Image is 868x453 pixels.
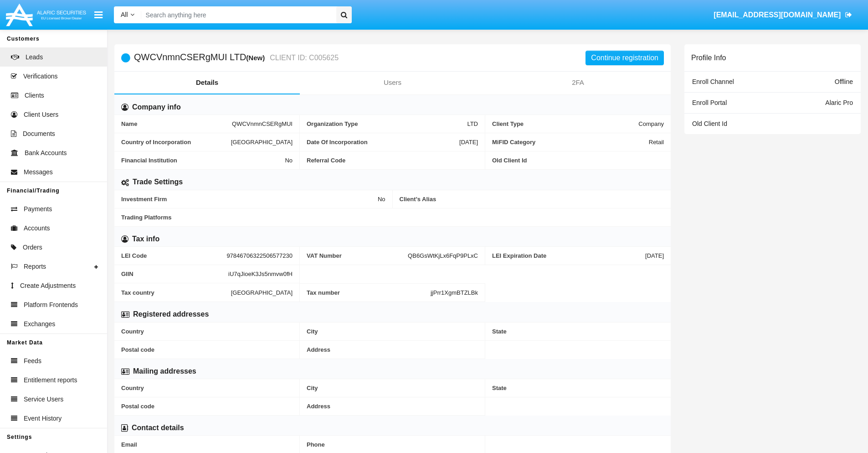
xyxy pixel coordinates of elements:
[24,414,62,423] span: Event History
[692,120,727,127] span: Old Client Id
[134,52,339,63] h5: QWCVnmnCSERgMUI LTD
[132,234,159,244] h6: Tax info
[692,78,734,85] span: Enroll Channel
[121,271,228,277] span: GIIN
[378,196,385,203] span: No
[141,6,333,23] input: Search
[285,157,293,164] span: No
[400,196,664,203] span: Client’s Alias
[121,252,226,259] span: LEI Code
[24,375,77,385] span: Entitlement reports
[638,120,664,127] span: Company
[24,224,50,233] span: Accounts
[25,91,44,100] span: Clients
[307,328,478,335] span: City
[25,148,67,158] span: Bank Accounts
[492,157,664,164] span: Old Client Id
[23,243,42,252] span: Orders
[307,120,467,127] span: Organization Type
[246,52,267,63] div: (New)
[121,385,293,391] span: Country
[226,252,293,259] span: 97846706322506577230
[121,403,293,410] span: Postal code
[492,120,638,127] span: Client Type
[307,385,478,391] span: City
[408,252,478,259] span: QB6GsWtKjLx6FqP9PLxC
[24,262,46,271] span: Reports
[459,139,478,146] span: [DATE]
[645,252,664,259] span: [DATE]
[300,72,485,94] a: Users
[23,72,57,81] span: Verifications
[825,99,853,106] span: Alaric Pro
[431,289,478,296] span: jjPrr1XgmBTZLBk
[121,11,128,18] span: All
[492,139,649,146] span: MiFID Category
[133,177,183,187] h6: Trade Settings
[121,139,231,146] span: Country of Incorporation
[649,139,664,146] span: Retail
[133,366,196,376] h6: Mailing addresses
[121,196,378,203] span: Investment Firm
[114,72,300,94] a: Details
[586,51,664,65] button: Continue registration
[121,120,232,127] span: Name
[307,157,478,164] span: Referral Code
[24,395,63,404] span: Service Users
[307,403,478,410] span: Address
[24,319,55,329] span: Exchanges
[714,11,841,19] span: [EMAIL_ADDRESS][DOMAIN_NAME]
[467,120,478,127] span: LTD
[231,139,293,146] span: [GEOGRAPHIC_DATA]
[485,72,671,94] a: 2FA
[307,346,478,353] span: Address
[24,110,58,120] span: Client Users
[121,214,664,221] span: Trading Platforms
[132,102,181,112] h6: Company info
[121,346,293,353] span: Postal code
[132,423,184,433] h6: Contact details
[24,167,53,177] span: Messages
[267,54,339,62] small: CLIENT ID: C005625
[121,441,293,448] span: Email
[307,441,478,448] span: Phone
[835,78,853,85] span: Offline
[691,53,726,62] h6: Profile Info
[692,99,727,106] span: Enroll Portal
[24,300,78,310] span: Platform Frontends
[133,309,209,319] h6: Registered addresses
[307,252,408,259] span: VAT Number
[5,1,87,28] img: Logo image
[121,328,293,335] span: Country
[23,129,55,139] span: Documents
[24,356,41,366] span: Feeds
[121,289,231,296] span: Tax country
[26,52,43,62] span: Leads
[232,120,293,127] span: QWCVnmnCSERgMUI
[228,271,293,277] span: iU7qJioeK3Js5nmvw0fH
[492,252,645,259] span: LEI Expiration Date
[492,328,664,335] span: State
[492,385,664,391] span: State
[24,204,52,214] span: Payments
[709,2,857,28] a: [EMAIL_ADDRESS][DOMAIN_NAME]
[307,139,459,146] span: Date Of Incorporation
[231,289,293,296] span: [GEOGRAPHIC_DATA]
[121,157,285,164] span: Financial Institution
[114,10,141,20] a: All
[20,281,76,291] span: Create Adjustments
[307,289,431,296] span: Tax number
